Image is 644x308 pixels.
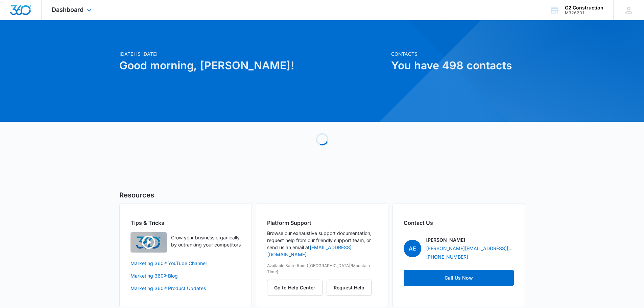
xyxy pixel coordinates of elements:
p: Browse our exhaustive support documentation, request help from our friendly support team, or send... [267,230,377,258]
a: Marketing 360® Product Updates [130,285,241,292]
button: Request Help [327,280,372,296]
div: account id [565,10,603,15]
img: Quick Overview Video [130,232,167,253]
span: AE [404,240,421,257]
p: Available 8am-5pm ([GEOGRAPHIC_DATA]/Mountain Time) [267,263,377,275]
p: [PERSON_NAME] [426,236,465,243]
a: Marketing 360® Blog [130,272,241,279]
div: account name [565,5,603,10]
p: [DATE] is [DATE] [119,50,387,57]
a: [PHONE_NUMBER] [426,253,468,260]
h2: Platform Support [267,219,377,227]
a: Request Help [327,285,372,290]
button: Go to Help Center [267,280,323,296]
p: Grow your business organically by outranking your competitors [171,234,241,248]
h1: Good morning, [PERSON_NAME]! [119,57,387,74]
h5: Resources [119,190,525,200]
p: Contacts [391,50,525,57]
a: Marketing 360® YouTube Channel [130,260,241,267]
a: Call Us Now [404,270,514,286]
a: Go to Help Center [267,285,327,290]
span: Dashboard [52,6,84,13]
h2: Tips & Tricks [130,219,241,227]
h2: Contact Us [404,219,514,227]
a: [PERSON_NAME][EMAIL_ADDRESS][PERSON_NAME][DOMAIN_NAME] [426,245,514,252]
h1: You have 498 contacts [391,57,525,74]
